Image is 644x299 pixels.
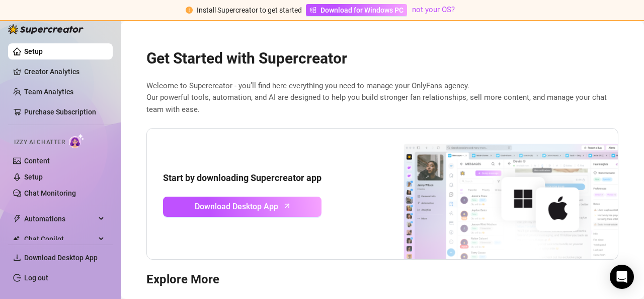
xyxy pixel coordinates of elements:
span: arrow-up [281,200,293,212]
img: logo-BBDzfeDw.svg [8,24,84,34]
a: Purchase Subscription [24,104,105,120]
span: exclamation-circle [186,7,193,14]
a: Setup [24,173,43,181]
img: AI Chatter [69,134,85,148]
a: Creator Analytics [24,64,105,80]
img: Chat Copilot [13,235,20,243]
span: Chat Copilot [24,231,96,247]
span: Download for Windows PC [320,5,404,16]
img: download app [366,129,618,260]
a: Chat Monitoring [24,189,76,197]
a: Log out [24,274,48,282]
span: thunderbolt [13,215,21,223]
span: download [13,254,21,262]
h2: Get Started with Supercreator [146,49,618,68]
a: Setup [24,47,43,55]
a: Download for Windows PC [306,4,407,16]
span: windows [309,7,316,14]
a: Content [24,157,50,165]
span: Download Desktop App [195,200,278,213]
a: Download Desktop Apparrow-up [163,197,321,217]
h3: Explore More [146,272,618,288]
span: Automations [24,211,96,227]
a: Team Analytics [24,88,73,96]
strong: Start by downloading Supercreator app [163,172,321,183]
a: not your OS? [412,5,455,14]
span: Install Supercreator to get started [197,6,302,14]
span: Download Desktop App [24,254,98,262]
div: Open Intercom Messenger [610,265,634,289]
span: Izzy AI Chatter [14,138,65,147]
span: Welcome to Supercreator - you’ll find here everything you need to manage your OnlyFans agency. Ou... [146,80,618,116]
